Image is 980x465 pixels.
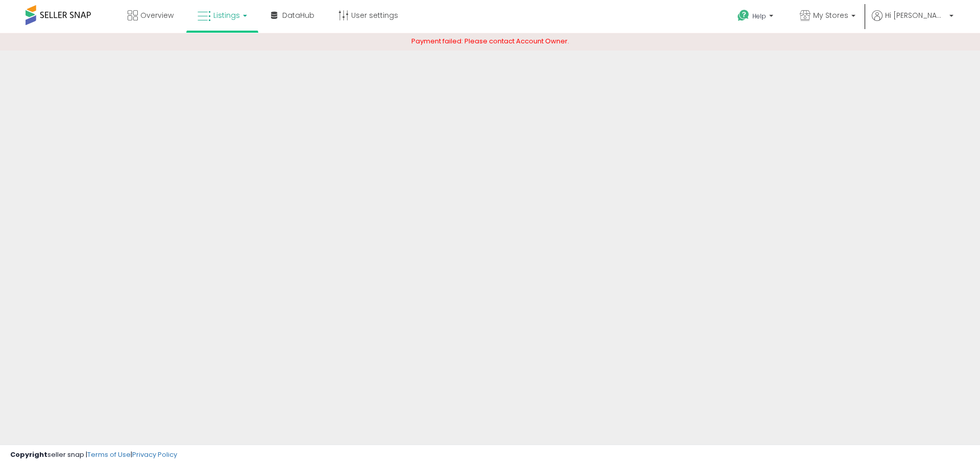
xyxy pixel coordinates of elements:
[213,10,240,20] span: Listings
[729,2,783,33] a: Help
[411,36,569,46] span: Payment failed: Please contact Account Owner.
[737,9,750,22] i: Get Help
[140,10,174,20] span: Overview
[813,10,848,20] span: My Stores
[885,10,946,20] span: Hi [PERSON_NAME]
[752,12,766,20] span: Help
[10,450,177,460] div: seller snap | |
[10,450,47,459] strong: Copyright
[132,450,177,459] a: Privacy Policy
[282,10,314,20] span: DataHub
[872,10,953,33] a: Hi [PERSON_NAME]
[87,450,131,459] a: Terms of Use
